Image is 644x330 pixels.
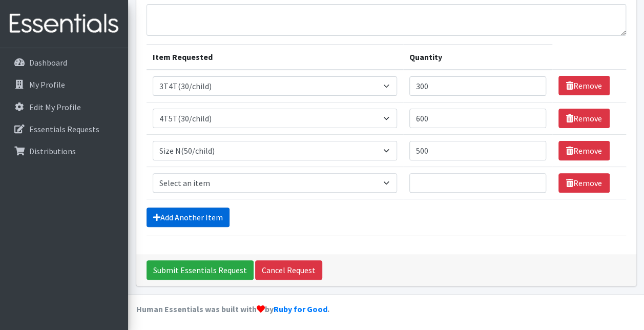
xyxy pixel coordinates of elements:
[29,124,99,134] p: Essentials Requests
[4,141,124,161] a: Distributions
[29,102,81,112] p: Edit My Profile
[558,173,610,193] a: Remove
[136,304,329,314] strong: Human Essentials was built with by .
[558,141,610,160] a: Remove
[4,52,124,73] a: Dashboard
[29,146,76,156] p: Distributions
[147,260,254,280] input: Submit Essentials Request
[4,97,124,117] a: Edit My Profile
[274,304,327,314] a: Ruby for Good
[147,208,230,227] a: Add Another Item
[558,76,610,95] a: Remove
[29,79,65,90] p: My Profile
[4,119,124,139] a: Essentials Requests
[403,44,552,70] th: Quantity
[558,109,610,128] a: Remove
[29,57,67,68] p: Dashboard
[4,74,124,95] a: My Profile
[147,44,404,70] th: Item Requested
[255,260,322,280] a: Cancel Request
[4,7,124,41] img: HumanEssentials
